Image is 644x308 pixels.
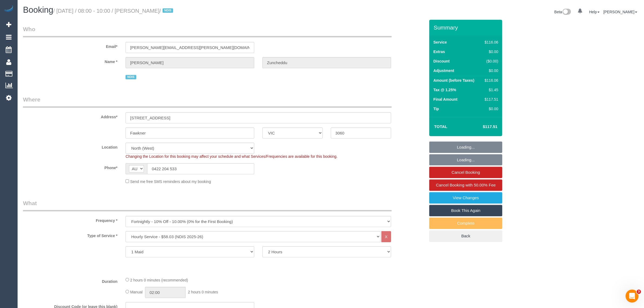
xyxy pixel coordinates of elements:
[603,10,637,14] a: [PERSON_NAME]
[23,96,392,108] legend: Where
[483,97,498,102] div: $117.51
[147,163,254,174] input: Phone*
[589,10,600,14] a: Help
[126,57,254,68] input: First Name*
[483,87,498,93] div: $1.45
[483,58,498,64] div: ($0.00)
[23,5,53,15] span: Booking
[483,40,498,45] div: $116.06
[434,24,500,31] h3: Summary
[429,230,502,242] a: Back
[483,49,498,54] div: $0.00
[331,127,391,139] input: Post Code*
[483,106,498,112] div: $0.00
[433,58,450,64] label: Discount
[130,290,143,294] span: Manual
[433,78,474,83] label: Amount (before Taxes)
[562,9,571,16] img: New interface
[19,42,121,49] label: Email*
[19,112,121,120] label: Address*
[434,124,447,129] strong: Total
[467,124,497,129] h4: $117.51
[429,179,502,191] a: Cancel Booking with 50.00% Fee
[483,78,498,83] div: $116.06
[163,8,173,13] span: NDIS
[126,154,337,159] span: Changing the Location for this booking may affect your schedule and what Services/Frequencies are...
[429,167,502,178] a: Cancel Booking
[433,49,445,54] label: Extras
[53,8,175,14] small: / [DATE] / 08:00 - 10:00 / [PERSON_NAME]
[126,75,136,79] span: NDIS
[160,8,175,14] span: /
[429,205,502,216] a: Book This Again
[3,5,14,13] img: Automaid Logo
[130,278,188,282] span: 2 hours 0 minutes (recommended)
[433,68,454,73] label: Adjustment
[433,40,447,45] label: Service
[19,143,121,150] label: Location
[429,192,502,204] a: View Changes
[637,290,641,294] span: 3
[188,290,218,294] span: 2 hours 0 minutes
[19,163,121,171] label: Phone*
[130,179,211,184] span: Send me free SMS reminders about my booking
[483,68,498,73] div: $0.00
[19,57,121,64] label: Name *
[23,199,392,211] legend: What
[436,183,496,187] span: Cancel Booking with 50.00% Fee
[626,290,639,303] iframe: Intercom live chat
[262,57,391,68] input: Last Name*
[19,216,121,223] label: Frequency *
[126,42,254,53] input: Email*
[554,10,571,14] a: Beta
[19,231,121,238] label: Type of Service *
[433,97,457,102] label: Final Amount
[433,87,456,93] label: Tax @ 1.25%
[23,25,392,37] legend: Who
[433,106,439,112] label: Tip
[126,127,254,139] input: Suburb*
[19,277,121,284] label: Duration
